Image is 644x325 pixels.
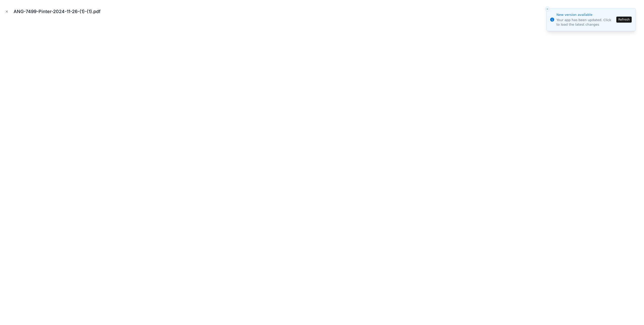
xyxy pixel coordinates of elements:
[14,8,105,15] div: ANG-7499-Pinter-2024-11-26-(1)-(1).pdf
[556,18,615,27] div: Your app has been updated. Click to load the latest changes
[616,17,632,23] button: Refresh
[4,9,10,14] button: Close modal
[545,7,550,12] button: Close toast
[4,21,640,321] iframe: pdf-iframe
[556,12,615,17] div: New version available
